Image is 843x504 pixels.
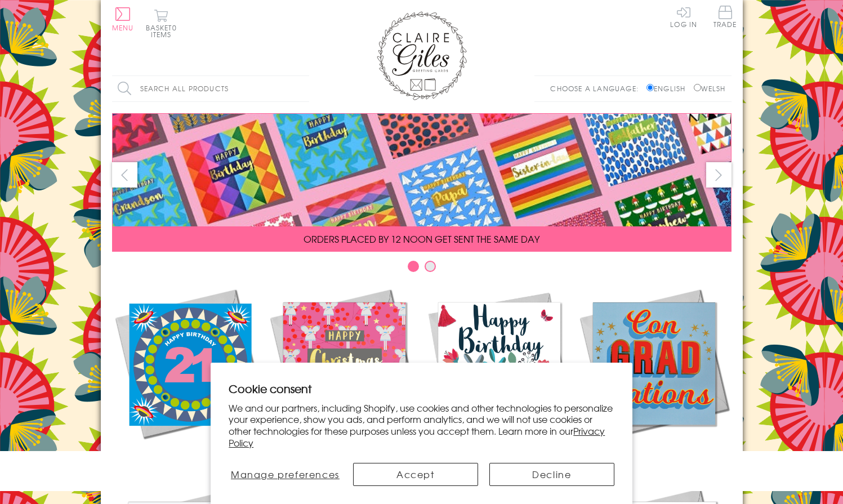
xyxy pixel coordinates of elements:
[229,402,614,449] p: We and our partners, including Shopify, use cookies and other technologies to personalize your ex...
[646,83,691,93] label: English
[577,286,732,463] a: Academic
[694,83,726,93] label: Welsh
[112,286,267,463] a: New Releases
[146,9,177,38] button: Basket0 items
[298,76,309,101] input: Search
[353,463,478,486] button: Accept
[152,449,226,463] span: New Releases
[706,162,732,188] button: next
[112,76,309,101] input: Search all products
[670,6,697,28] a: Log In
[408,261,419,272] button: Carousel Page 1 (Current Slide)
[694,84,701,91] input: Welsh
[112,260,732,278] div: Carousel Pagination
[229,424,605,449] a: Privacy Policy
[231,467,340,481] span: Manage preferences
[229,381,614,396] h2: Cookie consent
[550,83,644,93] p: Choose a language:
[713,6,737,28] span: Trade
[151,23,177,39] span: 0 items
[112,23,134,33] span: Menu
[377,11,467,100] img: Claire Giles Greetings Cards
[112,162,137,188] button: prev
[112,7,134,31] button: Menu
[422,286,577,463] a: Birthdays
[489,463,614,486] button: Decline
[646,84,654,91] input: English
[229,463,341,486] button: Manage preferences
[625,449,683,463] span: Academic
[304,232,539,246] span: ORDERS PLACED BY 12 NOON GET SENT THE SAME DAY
[425,261,436,272] button: Carousel Page 2
[267,286,422,463] a: Christmas
[713,6,737,30] a: Trade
